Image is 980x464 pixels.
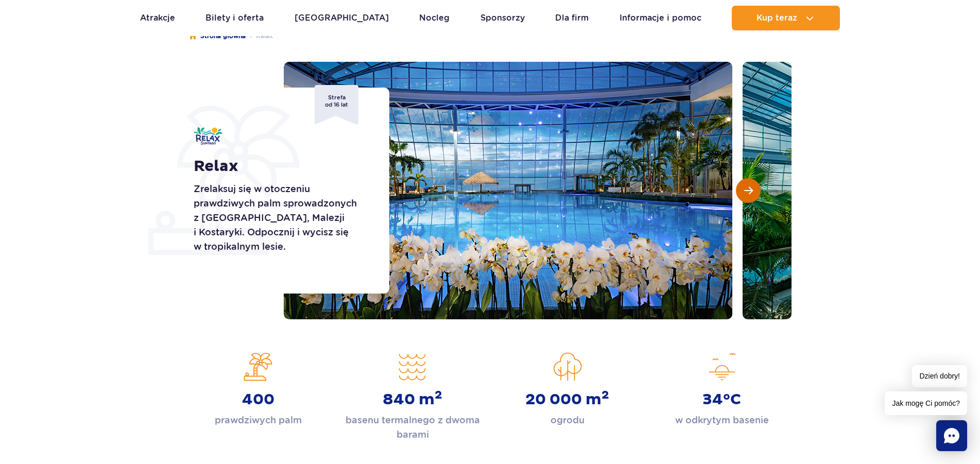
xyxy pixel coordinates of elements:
a: Sponsorzy [480,6,525,30]
span: Dzień dobry! [912,365,967,387]
div: Chat [936,420,967,451]
strong: 20 000 m [525,390,609,409]
p: prawdziwych palm [215,413,302,427]
p: ogrodu [551,413,584,427]
button: Następny slajd [736,178,761,203]
span: Kup teraz [757,13,797,23]
a: [GEOGRAPHIC_DATA] [295,6,389,30]
p: Zrelaksuj się w otoczeniu prawdziwych palm sprowadzonych z [GEOGRAPHIC_DATA], Malezji i Kostaryki... [194,182,366,254]
a: Dla firm [555,6,589,30]
span: Jak mogę Ci pomóc? [885,391,967,415]
a: Nocleg [419,6,450,30]
a: Informacje i pomoc [620,6,701,30]
li: Relax [246,31,273,41]
span: Strefa od 16 lat [315,85,358,125]
a: Strona główna [189,31,246,41]
button: Kup teraz [732,6,840,30]
p: w odkrytym basenie [675,413,769,427]
strong: 400 [242,390,274,409]
a: Atrakcje [140,6,175,30]
strong: 34°C [702,390,741,409]
sup: 2 [435,388,442,402]
h1: Relax [194,157,366,176]
a: Bilety i oferta [205,6,264,30]
p: basenu termalnego z dwoma barami [343,413,482,442]
strong: 840 m [383,390,442,409]
img: Relax [194,127,222,145]
sup: 2 [601,388,609,402]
